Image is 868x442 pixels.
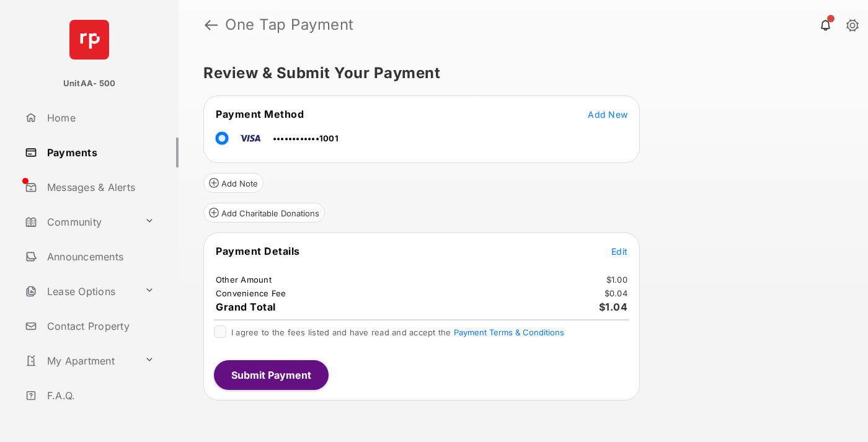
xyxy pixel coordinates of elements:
[225,17,354,32] strong: One Tap Payment
[611,246,627,257] span: Edit
[20,103,179,133] a: Home
[214,360,329,390] button: Submit Payment
[69,20,109,60] img: svg+xml;base64,PHN2ZyB4bWxucz0iaHR0cDovL3d3dy53My5vcmcvMjAwMC9zdmciIHdpZHRoPSI2NCIgaGVpZ2h0PSI2NC...
[20,381,179,410] a: F.A.Q.
[611,245,627,257] button: Edit
[273,133,339,143] span: ••••••••••••1001
[20,276,139,306] a: Lease Options
[20,207,139,237] a: Community
[20,311,179,341] a: Contact Property
[203,66,833,81] h5: Review & Submit Your Payment
[203,203,325,223] button: Add Charitable Donations
[454,327,564,337] button: I agree to the fees listed and have read and accept the
[63,77,116,90] p: UnitAA- 500
[20,242,179,272] a: Announcements
[231,327,564,337] span: I agree to the fees listed and have read and accept the
[20,172,179,202] a: Messages & Alerts
[216,245,300,257] span: Payment Details
[599,301,628,313] span: $1.04
[588,108,627,120] button: Add New
[606,274,628,285] td: $1.00
[604,288,628,299] td: $0.04
[215,288,287,299] td: Convenience Fee
[20,346,139,376] a: My Apartment
[216,108,304,120] span: Payment Method
[203,173,263,193] button: Add Note
[20,138,179,167] a: Payments
[216,301,276,313] span: Grand Total
[588,109,627,120] span: Add New
[215,274,272,285] td: Other Amount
